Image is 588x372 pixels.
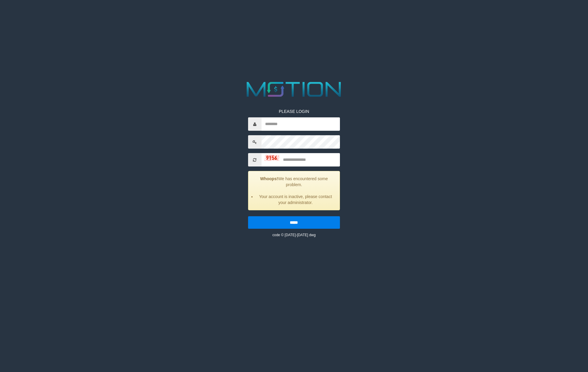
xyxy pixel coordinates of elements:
strong: Whoops! [260,176,278,181]
img: MOTION_logo.png [242,79,345,99]
small: code © [DATE]-[DATE] dwg [272,233,315,237]
img: captcha [264,155,279,161]
div: We has encountered some problem. [248,171,340,210]
li: Your account is inactive, please contact your administrator. [256,194,335,206]
p: PLEASE LOGIN [248,108,340,114]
